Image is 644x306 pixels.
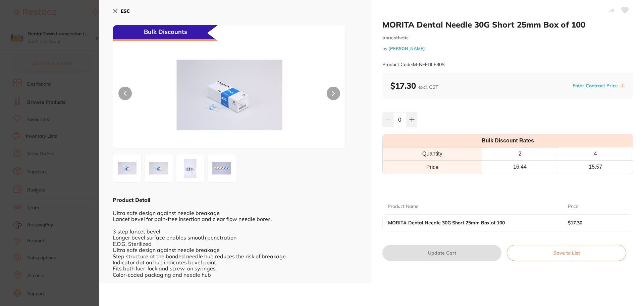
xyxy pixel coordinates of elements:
[382,245,501,261] button: Update Cart
[558,161,633,174] th: 15.57
[620,83,625,88] label: i
[121,8,130,14] b: ESC
[418,84,438,90] span: excl. GST
[558,147,633,161] th: 4
[482,147,558,161] th: 2
[178,156,202,180] img: anBn
[482,161,558,174] th: 16.44
[113,25,218,41] div: Bulk Discounts
[382,35,633,41] small: anaesthetic
[113,5,130,17] button: ESC
[383,134,633,147] th: Bulk Discount Rates
[383,161,482,174] td: Price
[388,46,425,51] a: [PERSON_NAME]
[388,220,550,225] b: MORITA Dental Needle 30G Short 25mm Box of 100
[382,62,445,68] small: Product Code: M-NEEDLE30S
[210,156,234,180] img: anBn
[115,156,139,180] img: RExFMzBTLmpwZw
[507,245,626,261] button: Save to List
[113,196,150,203] b: Product Detail
[388,203,419,210] p: Product Name
[390,81,438,91] b: $17.30
[568,203,579,210] p: Price
[382,19,633,30] h2: MORITA Dental Needle 30G Short 25mm Box of 100
[571,83,620,89] button: Enter Contract Price
[160,42,299,148] img: RExFMzBTLmpwZw
[568,220,622,225] b: $17.30
[383,147,482,161] th: Quantity
[113,204,358,278] div: Ultra safe design against needle breakage Lancet bevel for pain-free insertion and clear flow nee...
[382,46,633,51] small: by
[147,156,171,180] img: RExFMzBTXzIuanBn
